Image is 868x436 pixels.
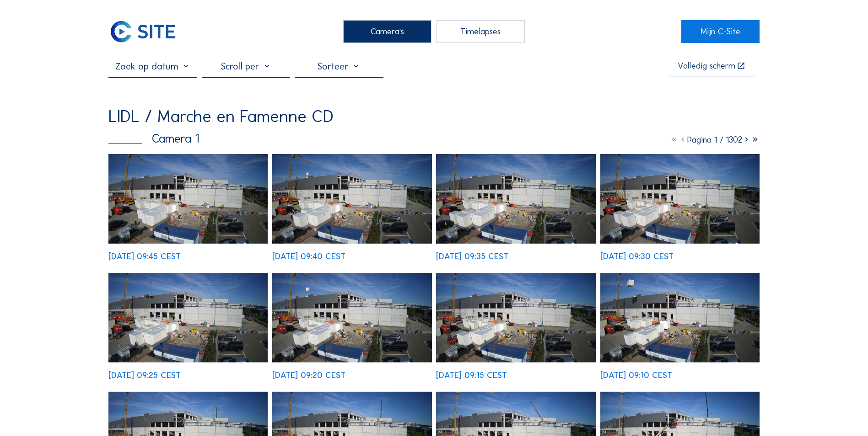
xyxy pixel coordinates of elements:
div: Volledig scherm [678,62,735,71]
img: image_52650893 [600,273,760,362]
a: Mijn C-Site [681,20,760,43]
div: Camera's [343,20,431,43]
div: [DATE] 09:10 CEST [600,371,672,380]
div: LIDL / Marche en Famenne CD [108,108,334,125]
div: [DATE] 09:20 CEST [272,371,345,380]
div: Camera 1 [108,133,199,144]
img: image_52651561 [436,154,595,244]
span: Pagina 1 / 1302 [687,134,742,145]
img: image_52651425 [600,154,760,244]
div: [DATE] 09:30 CEST [600,252,674,261]
div: [DATE] 09:25 CEST [108,371,181,380]
img: image_52651295 [108,273,268,362]
div: [DATE] 09:40 CEST [272,252,345,261]
img: image_52651839 [108,154,268,244]
div: [DATE] 09:45 CEST [108,252,181,261]
img: image_52651706 [272,154,431,244]
div: [DATE] 09:35 CEST [436,252,508,261]
div: [DATE] 09:15 CEST [436,371,507,380]
a: C-SITE Logo [108,20,187,43]
img: image_52651164 [272,273,431,362]
img: C-SITE Logo [108,20,177,43]
div: Timelapses [437,20,525,43]
img: image_52651036 [436,273,595,362]
input: Zoek op datum 󰅀 [108,61,197,72]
